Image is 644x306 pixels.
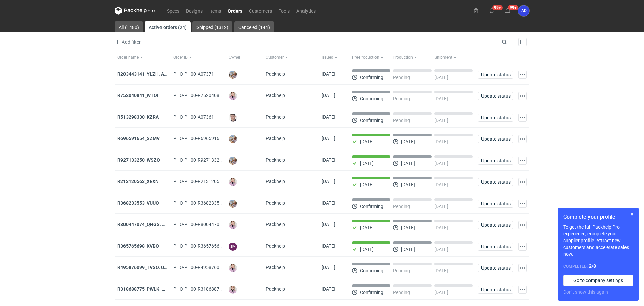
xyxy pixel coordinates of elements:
[322,71,335,77] span: 13/10/2025
[563,275,633,286] a: Go to company settings
[322,157,335,163] span: 09/10/2025
[401,182,415,187] p: [DATE]
[393,55,413,60] span: Production
[234,21,274,32] a: Canceled (144)
[434,139,448,144] p: [DATE]
[275,7,293,15] a: Tools
[117,93,158,98] strong: R752040841_WTOI
[401,139,415,144] p: [DATE]
[563,213,633,221] h1: Complete your profile
[481,223,510,227] span: Update status
[114,38,141,46] span: Add filter
[518,71,527,79] button: Actions
[478,71,513,79] button: Update status
[360,268,383,273] p: Confirming
[266,200,285,206] span: Packhelp
[518,264,527,272] button: Actions
[117,286,175,292] a: R318688775_PWLK, WTKU
[563,224,633,257] p: To get the full Packhelp Pro experience, complete your supplier profile. Attract new customers an...
[563,289,608,295] button: Don’t show this again
[360,225,374,230] p: [DATE]
[487,5,497,16] button: 99+
[518,5,529,16] button: AD
[481,287,510,292] span: Update status
[266,55,284,60] span: Customer
[117,179,159,184] a: R213120563_XEXN
[117,265,172,270] strong: R495876099_TVSO, UQHI
[352,55,379,60] span: Pre-Production
[117,114,159,120] strong: R513298330_KZRA
[478,221,513,229] button: Update status
[360,247,374,252] p: [DATE]
[145,21,191,32] a: Active orders (24)
[434,96,448,101] p: [DATE]
[229,157,237,165] img: Michał Palasek
[117,243,159,249] a: R365765698_XVBO
[229,92,237,100] img: Klaudia Wiśniewska
[393,96,410,101] p: Pending
[478,114,513,122] button: Update status
[266,179,285,184] span: Packhelp
[173,71,214,77] span: PHO-PH00-A07371
[434,118,448,123] p: [DATE]
[518,135,527,143] button: Actions
[322,265,335,270] span: 07/10/2025
[266,71,285,77] span: Packhelp
[229,71,237,79] img: Michał Palasek
[173,93,238,98] span: PHO-PH00-R752040841_WTOI
[263,52,319,63] button: Customer
[246,7,275,15] a: Customers
[478,135,513,143] button: Update status
[113,38,141,46] button: Add filter
[360,182,374,187] p: [DATE]
[502,5,513,16] button: 99+
[266,265,285,270] span: Packhelp
[481,158,510,163] span: Update status
[518,92,527,100] button: Actions
[173,55,188,60] span: Order ID
[266,114,285,120] span: Packhelp
[115,21,143,32] a: All (1480)
[173,157,240,163] span: PHO-PH00-R927133250_WSZQ
[229,286,237,294] img: Klaudia Wiśniewska
[173,136,239,141] span: PHO-PH00-R696591654_SZMV
[481,94,510,98] span: Update status
[117,71,174,77] a: R203443141_YLZH, AHYW
[481,244,510,249] span: Update status
[117,55,139,60] span: Order name
[229,264,237,272] img: Klaudia Wiśniewska
[500,38,522,46] input: Search
[173,179,239,184] span: PHO-PH00-R213120563_XEXN
[115,52,171,63] button: Order name
[393,268,410,273] p: Pending
[360,290,383,295] p: Confirming
[434,290,448,295] p: [DATE]
[117,200,159,206] strong: R368233553_VUUQ
[173,114,214,120] span: PHO-PH00-A07361
[322,222,335,227] span: 07/10/2025
[117,157,160,163] a: R927133250_WSZQ
[171,52,226,63] button: Order ID
[173,200,239,206] span: PHO-PH00-R368233553_VUUQ
[266,222,285,227] span: Packhelp
[478,157,513,165] button: Update status
[173,222,282,227] span: PHO-PH00-R800447074_QHGS,-NYZC,-DXPA,-QBLZ
[478,92,513,100] button: Update status
[322,200,335,206] span: 08/10/2025
[229,243,237,251] figcaption: SM
[229,178,237,186] img: Klaudia Wiśniewska
[434,182,448,187] p: [DATE]
[117,222,202,227] strong: R800447074_QHGS, NYZC, DXPA, QBLZ
[434,268,448,273] p: [DATE]
[319,52,349,63] button: Issued
[224,7,246,15] a: Orders
[401,161,415,166] p: [DATE]
[391,52,433,63] button: Production
[360,139,374,144] p: [DATE]
[393,204,410,209] p: Pending
[481,266,510,270] span: Update status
